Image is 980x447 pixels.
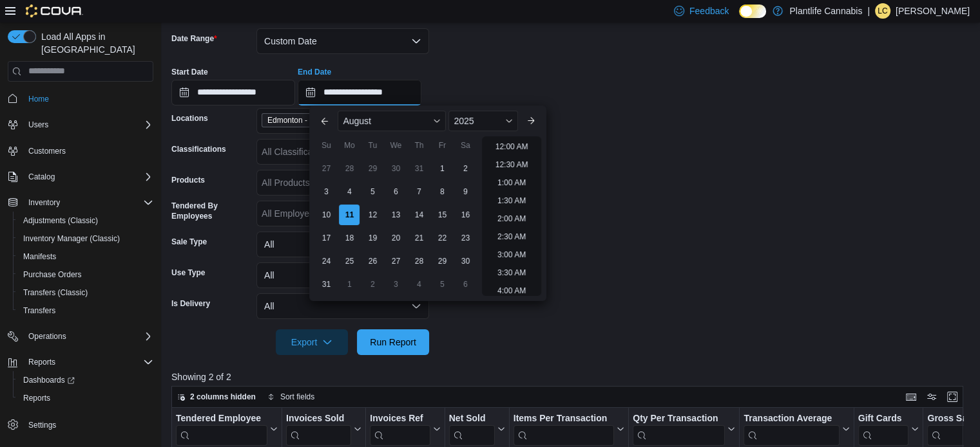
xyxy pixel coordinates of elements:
[339,158,360,179] div: day-28
[455,205,476,225] div: day-16
[455,228,476,248] div: day-23
[339,181,360,202] div: day-4
[408,158,429,179] div: day-31
[316,158,336,179] div: day-27
[36,30,153,56] span: Load All Apps in [GEOGRAPHIC_DATA]
[316,205,336,225] div: day-10
[370,412,430,445] div: Invoices Ref
[362,158,383,179] div: day-29
[385,205,406,225] div: day-13
[945,389,960,405] button: Enter fullscreen
[13,212,159,230] button: Adjustments (Classic)
[13,284,159,302] button: Transfers (Classic)
[280,392,314,402] span: Sort fields
[924,389,939,405] button: Display options
[23,251,56,262] span: Manifests
[455,251,476,271] div: day-30
[455,274,476,295] div: day-6
[23,117,153,132] span: Users
[172,389,261,405] button: 2 columns hidden
[370,336,416,349] span: Run Report
[262,113,384,127] span: Edmonton - Winterburn
[362,274,383,295] div: day-2
[339,274,360,295] div: day-1
[23,416,153,432] span: Settings
[23,329,72,344] button: Operations
[385,274,406,295] div: day-3
[454,116,474,126] span: 2025
[408,251,429,271] div: day-28
[408,205,429,225] div: day-14
[521,111,541,131] button: Next month
[867,3,870,19] p: |
[482,136,541,296] ul: Time
[432,135,452,156] div: Fr
[339,205,360,225] div: day-11
[744,412,839,424] div: Transaction Average
[13,266,159,284] button: Purchase Orders
[18,231,153,246] span: Inventory Manager (Classic)
[492,265,531,280] li: 3:30 AM
[343,116,371,126] span: August
[18,372,80,388] a: Dashboards
[23,169,60,185] button: Catalog
[28,357,55,367] span: Reports
[23,117,53,132] button: Users
[492,211,531,226] li: 2:00 AM
[3,141,159,160] button: Customers
[339,228,360,248] div: day-18
[316,274,336,295] div: day-31
[432,274,452,295] div: day-5
[23,375,75,385] span: Dashboards
[385,228,406,248] div: day-20
[171,113,208,123] label: Locations
[13,371,159,389] a: Dashboards
[316,181,336,202] div: day-3
[362,251,383,271] div: day-26
[3,327,159,345] button: Operations
[256,262,429,288] button: All
[18,303,153,318] span: Transfers
[23,195,65,210] button: Inventory
[448,111,517,131] div: Button. Open the year selector. 2025 is currently selected.
[18,303,61,318] a: Transfers
[171,298,210,309] label: Is Delivery
[28,146,66,156] span: Customers
[449,412,495,445] div: Net Sold
[23,169,153,185] span: Catalog
[18,213,153,228] span: Adjustments (Classic)
[316,228,336,248] div: day-17
[298,67,331,77] label: End Date
[689,5,729,17] span: Feedback
[385,135,406,156] div: We
[357,329,429,355] button: Run Report
[171,175,205,185] label: Products
[28,420,56,430] span: Settings
[267,114,368,127] span: Edmonton - [GEOGRAPHIC_DATA]
[28,331,66,342] span: Operations
[276,329,348,355] button: Export
[28,172,55,182] span: Catalog
[316,135,336,156] div: Su
[633,412,735,445] button: Qty Per Transaction
[362,135,383,156] div: Tu
[256,232,429,257] button: All
[492,193,531,208] li: 1:30 AM
[190,392,256,402] span: 2 columns hidden
[171,33,217,44] label: Date Range
[858,412,909,445] div: Gift Card Sales
[492,247,531,262] li: 3:00 AM
[858,412,919,445] button: Gift Cards
[385,158,406,179] div: day-30
[339,135,360,156] div: Mo
[13,389,159,407] button: Reports
[171,201,251,221] label: Tendered By Employees
[455,181,476,202] div: day-9
[23,393,50,403] span: Reports
[28,120,48,130] span: Users
[13,248,159,266] button: Manifests
[432,181,452,202] div: day-8
[171,237,207,247] label: Sale Type
[449,412,505,445] button: Net Sold
[18,231,125,246] a: Inventory Manager (Classic)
